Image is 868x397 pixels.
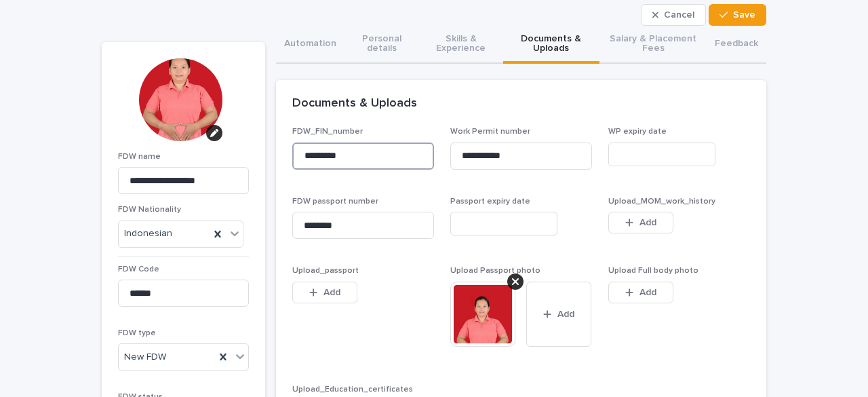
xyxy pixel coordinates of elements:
[709,4,766,26] button: Save
[450,267,540,275] span: Upload Passport photo
[526,282,591,347] button: Add
[118,153,161,161] span: FDW name
[707,26,766,64] button: Feedback
[608,282,673,303] button: Add
[292,282,357,303] button: Add
[292,96,417,111] h2: Documents & Uploads
[608,212,673,233] button: Add
[292,128,363,136] span: FDW_FIN_number
[118,329,156,337] span: FDW type
[639,288,656,297] span: Add
[608,197,715,206] span: Upload_MOM_work_history
[641,4,706,26] button: Cancel
[557,309,574,319] span: Add
[292,197,378,206] span: FDW passport number
[292,267,359,275] span: Upload_passport
[599,26,707,64] button: Salary & Placement Fees
[323,288,340,297] span: Add
[419,26,503,64] button: Skills & Experience
[608,128,667,136] span: WP expiry date
[733,10,755,20] span: Save
[639,218,656,227] span: Add
[118,265,159,273] span: FDW Code
[450,197,530,206] span: Passport expiry date
[664,10,694,20] span: Cancel
[344,26,419,64] button: Personal details
[118,206,181,214] span: FDW Nationality
[503,26,599,64] button: Documents & Uploads
[292,385,413,394] span: Upload_Education_certificates
[608,267,698,275] span: Upload Full body photo
[276,26,344,64] button: Automation
[450,128,530,136] span: Work Permit number
[124,350,166,364] span: New FDW
[124,228,172,240] span: Indonesian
